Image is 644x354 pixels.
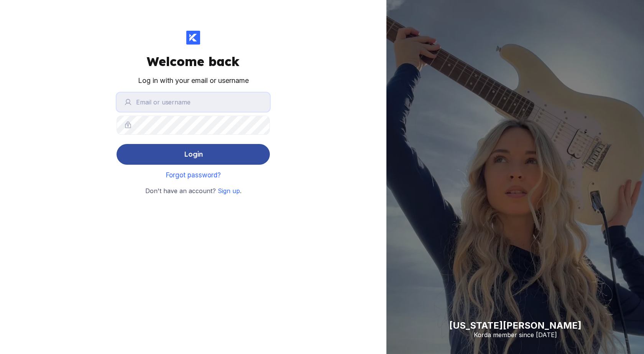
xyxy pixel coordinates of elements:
[184,147,203,162] div: Login
[449,331,582,339] div: Korda member since [DATE]
[138,75,249,86] div: Log in with your email or username
[218,187,240,195] a: Sign up
[117,93,270,112] input: Email or username
[166,171,221,179] a: Forgot password?
[449,320,582,331] div: [US_STATE][PERSON_NAME]
[147,54,240,69] div: Welcome back
[117,144,270,165] button: Login
[145,186,242,196] small: Don't have an account? .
